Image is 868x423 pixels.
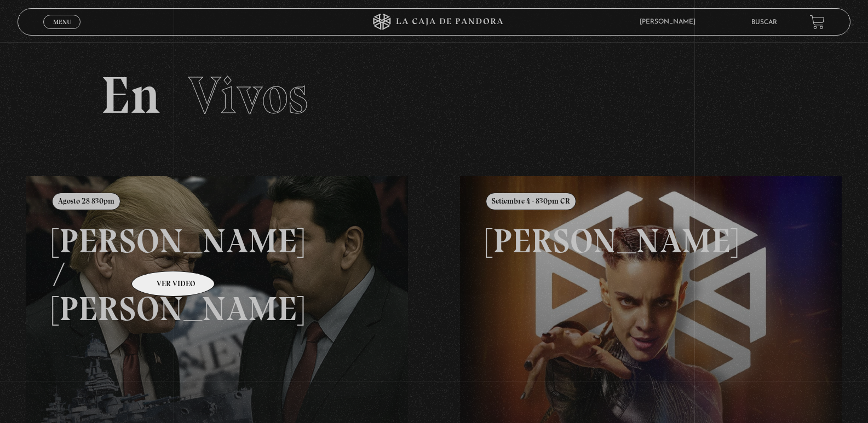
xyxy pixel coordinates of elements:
[751,19,777,26] a: Buscar
[49,28,75,36] span: Cerrar
[810,15,825,30] a: View your shopping cart
[101,69,767,121] h2: En
[188,64,308,126] span: Vivos
[53,19,71,25] span: Menu
[634,19,706,25] span: [PERSON_NAME]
